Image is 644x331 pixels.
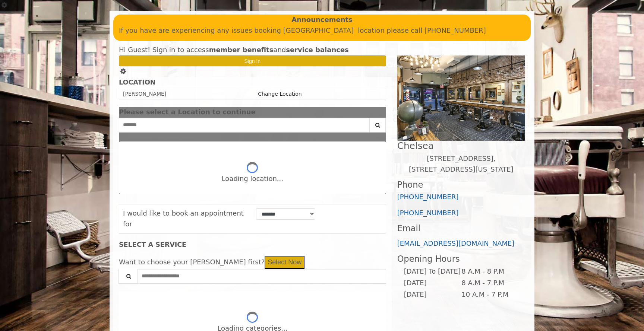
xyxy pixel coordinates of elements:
button: close dialog [375,110,386,115]
b: LOCATION [119,79,155,86]
button: Select Now [265,256,304,269]
div: Center Select [119,118,386,136]
a: [PHONE_NUMBER] [397,209,459,217]
div: Hi Guest! Sign in to access and [119,45,386,55]
td: 8 A.M - 7 P.M [461,277,519,289]
b: member benefits [209,46,274,54]
span: Want to choose your [PERSON_NAME] first? [119,258,265,266]
p: If you have are experiencing any issues booking [GEOGRAPHIC_DATA] location please call [PHONE_NUM... [119,25,525,36]
h2: Chelsea [397,141,525,151]
b: service balances [286,46,349,54]
input: Search Center [119,118,370,133]
td: [DATE] [404,277,461,289]
button: Sign In [119,55,386,66]
div: Loading location... [222,174,283,184]
a: [EMAIL_ADDRESS][DOMAIN_NAME] [397,239,515,247]
a: Change Location [258,91,302,97]
button: Service Search [119,269,138,284]
span: Please select a Location to continue [119,108,256,116]
div: SELECT A SERVICE [119,241,386,248]
i: Search button [373,122,382,128]
a: [PHONE_NUMBER] [397,193,459,201]
td: [DATE] To [DATE] [404,266,461,277]
b: Announcements [291,15,353,25]
span: [PERSON_NAME] [123,91,166,97]
p: [STREET_ADDRESS],[STREET_ADDRESS][US_STATE] [397,153,525,175]
h3: Phone [397,180,525,190]
h3: Email [397,224,525,233]
td: [DATE] [404,289,461,300]
span: I would like to book an appointment for [123,209,244,228]
h3: Opening Hours [397,254,525,264]
td: 8 A.M - 8 P.M [461,266,519,277]
td: 10 A.M - 7 P.M [461,289,519,300]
